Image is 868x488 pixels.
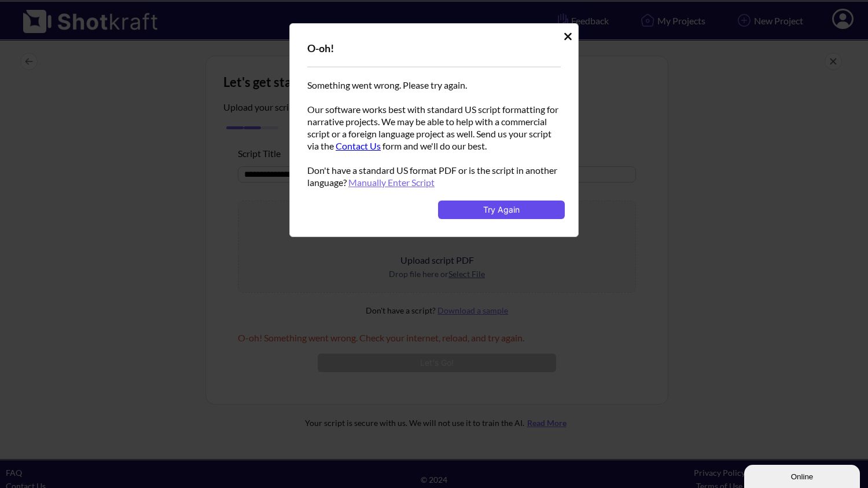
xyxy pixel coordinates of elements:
[336,140,381,151] a: Contact Us
[307,41,561,67] div: O-oh!
[438,201,565,219] button: Try Again
[744,462,862,488] iframe: chat widget
[348,177,435,188] a: Manually Enter Script
[307,103,561,188] div: Our software works best with standard US script formatting for narrative projects. We may be able...
[307,79,561,103] div: Something went wrong. Please try again.
[289,23,579,237] div: Upload Script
